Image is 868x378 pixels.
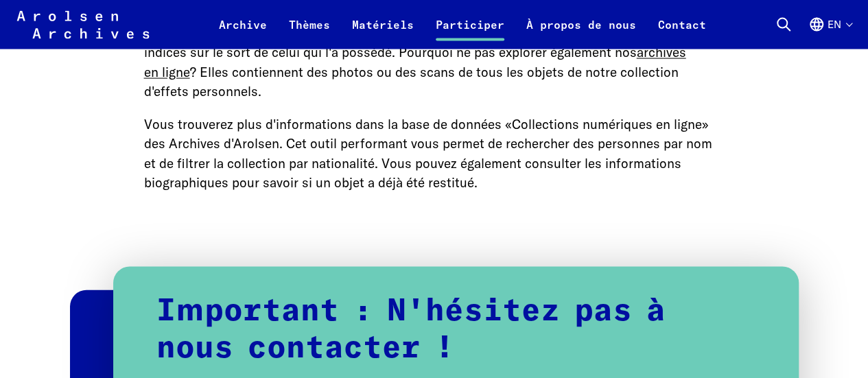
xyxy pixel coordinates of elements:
a: archives en ligne [144,44,686,80]
a: Participer [425,16,515,49]
font: Important : N'hésitez pas à nous contacter ! [156,297,666,365]
font: Archive [219,18,267,32]
a: Archive [208,16,278,49]
a: Contact [647,16,717,49]
font: Participer [436,18,504,32]
nav: Primaire [208,8,717,41]
font: ? Elles contiennent des photos ou des scans de tous les objets de notre collection d'effets perso... [144,64,679,100]
button: Anglais, sélection de la langue [808,16,852,49]
font: À propos de nous [526,18,636,32]
font: Thèmes [289,18,330,32]
font: Matériels [352,18,414,32]
font: Contact [658,18,706,32]
a: Collections numériques en ligne [512,116,702,132]
a: À propos de nous [515,16,647,49]
a: Thèmes [278,16,341,49]
a: Matériels [341,16,425,49]
font: Vous trouverez plus d'informations dans la base de données « [144,116,512,132]
font: en [828,18,841,31]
